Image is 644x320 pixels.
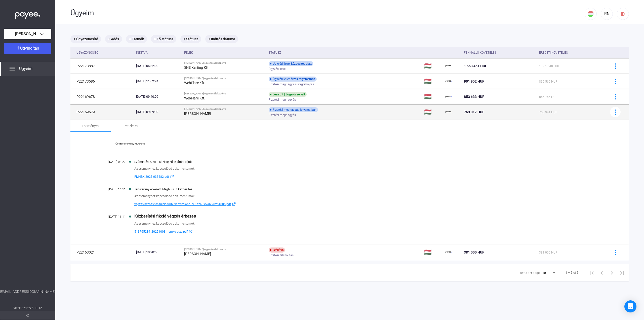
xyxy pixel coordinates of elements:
img: payee-logo [446,94,452,100]
div: [PERSON_NAME] egyéni vállalkozó vs [184,92,265,95]
button: logout-red [617,8,629,20]
mat-chip: + Termék [126,35,147,43]
div: Ügyvédi levél kézbesítés alatt [269,61,313,66]
img: external-link-blue [188,230,194,233]
div: [PERSON_NAME] egyéni vállalkozó vs [184,248,265,251]
div: Az eseményhez kapcsolódó dokumentumok: [134,166,604,171]
span: 381 000 HUF [539,251,557,254]
div: Fizetési meghagyás folyamatban [269,107,318,112]
div: Items per page: [519,270,540,276]
span: Ügyeim [19,66,32,72]
img: external-link-blue [169,175,175,179]
div: Tértivevény érkezett: Meghiúsult kézbesítés [134,188,604,191]
span: 895 560 HUF [539,80,557,83]
td: 🇭🇺 [422,74,444,89]
div: Ügyazonosító [76,50,132,56]
strong: [PERSON_NAME] [184,252,211,256]
mat-chip: + Fő státusz [151,35,176,43]
img: arrow-double-left-grey.svg [26,314,29,317]
div: Kézbesítési fikció végzés érkezett [134,214,604,219]
strong: WebFlare Kft. [184,96,205,100]
div: [DATE] 16:11 [96,215,126,219]
div: Leállítva [269,247,285,253]
td: P22173887 [70,58,134,74]
div: RN [602,11,611,17]
div: Fennálló követelés [464,50,535,56]
span: Fizetési meghagyás [269,97,296,103]
mat-chip: + Státusz [180,35,201,43]
div: Események [82,123,99,129]
img: more-blue [613,94,618,99]
button: more-blue [610,91,621,102]
div: Részletek [124,123,138,129]
button: more-blue [610,76,621,87]
a: FMHBK-2025-033682.pdfexternal-link-blue [134,174,604,180]
td: 🇭🇺 [422,58,444,74]
div: Eredeti követelés [539,50,604,56]
img: list.svg [9,66,15,72]
span: Fizetési meghagyás [269,112,296,118]
td: P22163021 [70,245,134,260]
td: P22169678 [70,89,134,104]
div: Fennálló követelés [464,50,496,56]
div: [DATE] 11:02:24 [136,79,180,84]
img: logout-red [620,11,626,17]
button: Ügyindítás [4,43,51,54]
button: First page [587,268,597,278]
div: [PERSON_NAME] egyéni vállalkozó vs [184,61,265,64]
td: 🇭🇺 [422,89,444,104]
div: [DATE] 10:20:55 [136,250,180,255]
a: 513765239_20251003_nemkereste.pdfexternal-link-blue [134,229,604,235]
img: payee-logo [446,78,452,84]
div: Ügyazonosító [76,50,98,56]
td: 🇭🇺 [422,104,444,120]
button: [PERSON_NAME] egyéni vállalkozó [4,29,51,39]
img: more-blue [613,110,618,115]
img: external-link-blue [231,202,237,206]
div: 1 – 5 of 5 [566,270,579,276]
button: Next page [607,268,617,278]
strong: WebFlare Kft. [184,81,205,85]
span: vegzes.kezbesitesifikcio.fmh.NagyRolandEV.KazaiIstvan.20251006.pdf [134,201,231,207]
div: [DATE] 06:32:02 [136,63,180,68]
span: 513765239_20251003_nemkereste.pdf [134,229,188,235]
span: 845 745 HUF [539,95,557,99]
div: Indítva [136,50,180,56]
div: Ügyeim [70,9,585,17]
img: plus-white.svg [17,46,20,50]
img: payee-logo [446,249,452,255]
td: 🇭🇺 [422,245,444,260]
span: 755 941 HUF [539,111,557,114]
div: Ügyvédi ellenőrzés folyamatban [269,77,317,82]
span: 901 952 HUF [464,79,484,83]
img: more-blue [613,79,618,84]
div: Eredeti követelés [539,50,568,56]
div: Indítva [136,50,148,56]
button: more-blue [610,61,621,71]
mat-select: Items per page: [542,270,556,276]
button: RN [601,8,613,20]
div: Az eseményhez kapcsolódó dokumentumok: [134,221,604,226]
span: [PERSON_NAME] egyéni vállalkozó [15,31,40,37]
img: HU [588,11,594,17]
img: payee-logo [446,63,452,69]
td: P22173586 [70,74,134,89]
span: Fizetési meghagyás - végrehajtás [269,81,314,87]
span: Fizetési felszólítás [269,252,294,258]
div: [PERSON_NAME] egyéni vállalkozó vs [184,108,265,111]
div: Felek [184,50,193,56]
div: Felek [184,50,265,56]
a: vegzes.kezbesitesifikcio.fmh.NagyRolandEV.KazaiIstvan.20251006.pdfexternal-link-blue [134,201,604,207]
span: 10 [542,271,546,275]
a: Összes esemény mutatása [96,142,165,145]
span: 381 000 HUF [464,250,484,254]
span: 1 561 648 HUF [539,64,560,68]
strong: SHS Karting Kft. [184,65,210,69]
td: P22169679 [70,104,134,120]
div: Számla érkezett a közjegyzői eljárási díjról [134,160,604,164]
img: more-blue [613,250,618,255]
th: Státusz [267,47,422,58]
button: Last page [617,268,627,278]
mat-chip: + Adós [105,35,122,43]
div: Open Intercom Messenger [624,300,636,312]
